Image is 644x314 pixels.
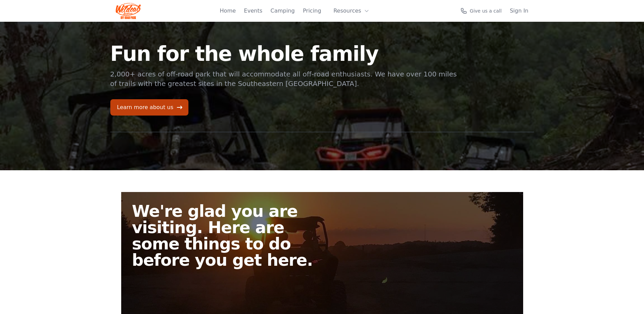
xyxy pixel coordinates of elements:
[244,7,262,15] a: Events
[110,69,458,88] p: 2,000+ acres of off-road park that will accommodate all off-road enthusiasts. We have over 100 mi...
[329,4,373,18] button: Resources
[271,7,295,15] a: Camping
[132,203,328,268] h2: We're glad you are visiting. Here are some things to do before you get here.
[303,7,321,15] a: Pricing
[116,3,141,19] img: Wildcat Logo
[110,43,458,64] h1: Fun for the whole family
[510,7,529,15] a: Sign In
[470,7,502,14] span: Give us a call
[110,99,188,116] a: Learn more about us
[460,7,502,14] a: Give us a call
[220,7,236,15] a: Home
